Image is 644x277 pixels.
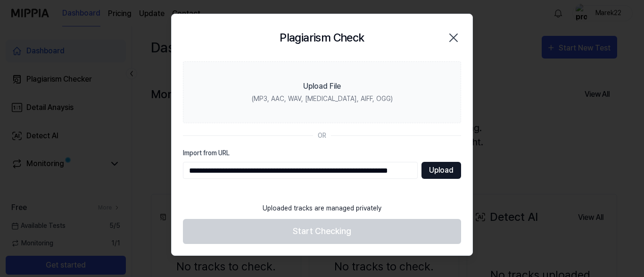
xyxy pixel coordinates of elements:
[303,81,341,92] div: Upload File
[183,148,461,158] label: Import from URL
[318,131,326,141] div: OR
[421,162,461,179] button: Upload
[280,29,364,46] h2: Plagiarism Check
[252,94,393,104] div: (MP3, AAC, WAV, [MEDICAL_DATA], AIFF, OGG)
[257,198,387,219] div: Uploaded tracks are managed privately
